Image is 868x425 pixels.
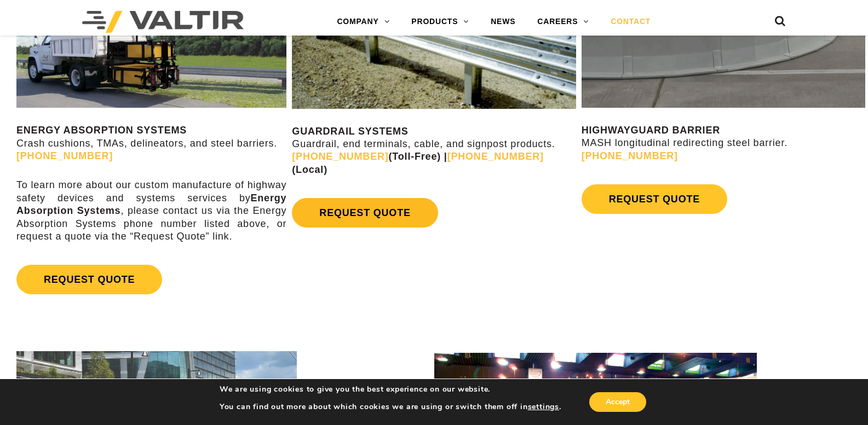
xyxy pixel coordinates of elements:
strong: (Toll-Free) | (Local) [292,151,544,174]
p: We are using cookies to give you the best experience on our website. [220,385,561,394]
a: [PHONE_NUMBER] [16,150,113,161]
strong: HIGHWAYGUARD BARRIER [582,125,720,136]
a: [PHONE_NUMBER] [447,151,544,162]
a: REQUEST QUOTE [582,184,727,214]
a: NEWS [480,11,526,33]
a: CAREERS [526,11,600,33]
a: CONTACT [600,11,662,33]
a: COMPANY [326,11,400,33]
strong: ENERGY ABSORPTION SYSTEMS [16,125,187,136]
p: Guardrail, end terminals, cable, and signpost products. [292,125,576,177]
a: REQUEST QUOTE [292,198,438,228]
a: [PHONE_NUMBER] [292,151,388,162]
a: PRODUCTS [400,11,480,33]
a: REQUEST QUOTE [16,265,162,294]
img: Valtir [82,11,244,33]
button: settings [528,402,559,412]
button: Accept [589,392,646,412]
strong: GUARDRAIL SYSTEMS [292,126,408,137]
p: You can find out more about which cookies we are using or switch them off in . [220,402,561,412]
p: To learn more about our custom manufacture of highway safety devices and systems services by , pl... [16,179,286,243]
p: Crash cushions, TMAs, delineators, and steel barriers. [16,124,286,162]
p: MASH longitudinal redirecting steel barrier. [582,124,865,162]
a: [PHONE_NUMBER] [582,150,678,161]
